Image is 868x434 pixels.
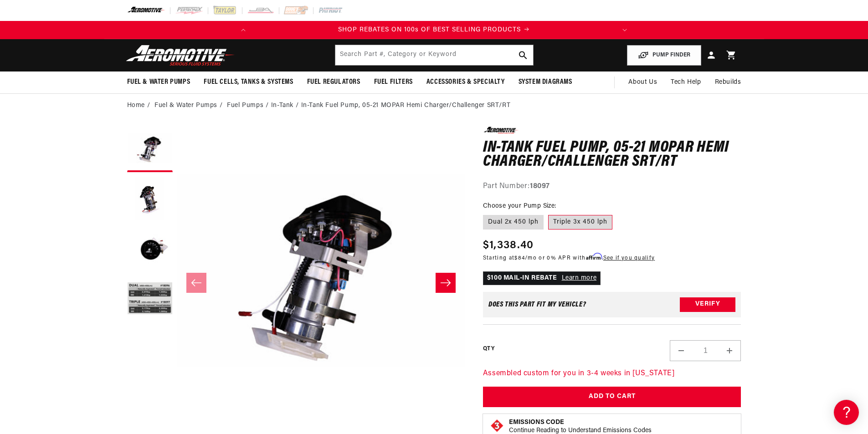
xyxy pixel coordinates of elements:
[197,71,300,93] summary: Fuel Cells, Tanks & Systems
[104,21,764,39] slideshow-component: Translation missing: en.sections.announcements.announcement_bar
[335,45,533,65] input: Search by Part Number, Category or Keyword
[338,26,521,33] span: SHOP REBATES ON 100s OF BEST SELLING PRODUCTS
[628,79,657,86] span: About Us
[513,45,533,65] button: search button
[307,77,360,87] span: Fuel Regulators
[234,21,252,39] button: Translation missing: en.sections.announcements.previous_announcement
[530,183,550,190] strong: 18097
[509,419,564,426] strong: Emissions Code
[488,301,586,308] div: Does This part fit My vehicle?
[227,101,263,111] a: Fuel Pumps
[186,273,206,293] button: Slide left
[300,71,367,93] summary: Fuel Regulators
[9,244,173,260] button: Contact Us
[127,277,173,322] button: Load image 4 in gallery view
[436,273,456,293] button: Slide right
[9,101,173,109] div: Frequently Asked Questions
[252,25,616,35] div: Announcement
[252,25,616,35] a: SHOP REBATES ON 100s OF BEST SELLING PRODUCTS
[680,297,735,312] button: Verify
[490,419,504,433] img: Emissions code
[483,201,557,211] legend: Choose your Pump Size:
[483,345,494,353] label: QTY
[120,71,197,93] summary: Fuel & Water Pumps
[9,158,173,172] a: EFI Fuel Pumps
[483,141,741,169] h1: In-Tank Fuel Pump, 05-21 MOPAR Hemi Charger/Challenger SRT/RT
[621,71,664,93] a: About Us
[9,77,173,92] a: Getting Started
[483,215,544,230] label: Dual 2x 450 lph
[671,77,701,87] span: Tech Help
[627,45,701,66] button: PUMP FINDER
[271,101,301,111] li: In-Tank
[519,77,572,87] span: System Diagrams
[9,129,173,143] a: Carbureted Fuel Pumps
[664,71,708,93] summary: Tech Help
[9,172,173,186] a: 340 Stealth Fuel Pumps
[708,71,748,93] summary: Rebuilds
[127,101,741,111] nav: breadcrumbs
[9,143,173,158] a: Carbureted Regulators
[586,253,602,260] span: Affirm
[483,181,741,193] div: Part Number:
[301,101,511,111] li: In-Tank Fuel Pump, 05-21 MOPAR Hemi Charger/Challenger SRT/RT
[204,77,293,87] span: Fuel Cells, Tanks & Systems
[426,77,505,87] span: Accessories & Specialty
[562,275,597,281] a: Learn more
[616,21,634,39] button: Translation missing: en.sections.announcements.next_announcement
[548,215,612,230] label: Triple 3x 450 lph
[252,25,616,35] div: 1 of 2
[127,177,173,222] button: Load image 2 in gallery view
[154,101,217,111] a: Fuel & Water Pumps
[483,254,655,262] p: Starting at /mo or 0% APR with .
[374,77,413,87] span: Fuel Filters
[483,271,601,285] p: $100 MAIL-IN REBATE
[512,71,579,93] summary: System Diagrams
[367,71,420,93] summary: Fuel Filters
[127,101,145,111] a: Home
[9,186,173,200] a: Brushless Fuel Pumps
[123,45,237,66] img: Aeromotive
[420,71,512,93] summary: Accessories & Specialty
[715,77,741,87] span: Rebuilds
[9,115,173,129] a: EFI Regulators
[127,127,173,172] button: Load image 1 in gallery view
[127,77,190,87] span: Fuel & Water Pumps
[127,227,173,272] button: Load image 3 in gallery view
[483,387,741,407] button: Add to Cart
[514,255,525,261] span: $84
[603,255,655,261] a: See if you qualify - Learn more about Affirm Financing (opens in modal)
[483,368,741,380] p: Assembled custom for you in 3-4 weeks in [US_STATE]
[9,63,173,72] div: General
[125,262,175,271] a: POWERED BY ENCHANT
[483,237,534,254] span: $1,338.40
